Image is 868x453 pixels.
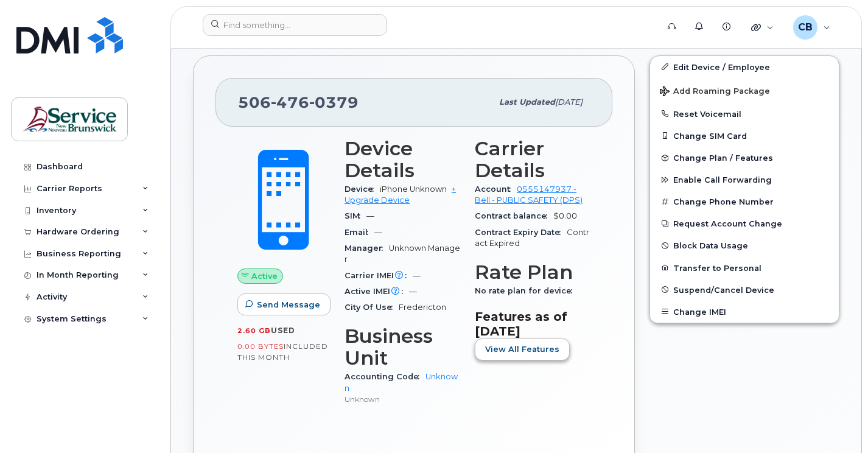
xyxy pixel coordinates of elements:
[475,184,517,194] span: Account
[650,78,839,103] button: Add Roaming Package
[650,212,839,234] button: Request Account Change
[650,103,839,125] button: Reset Voicemail
[345,372,425,381] span: Accounting Code
[238,93,359,111] span: 506
[409,287,417,296] span: —
[271,93,309,111] span: 476
[345,394,460,404] p: Unknown
[475,261,590,283] h3: Rate Plan
[366,211,374,220] span: —
[475,309,590,339] h3: Features as of [DATE]
[345,303,399,312] span: City Of Use
[345,372,458,392] a: Unknown
[475,286,578,295] span: No rate plan for device
[413,271,421,280] span: —
[475,211,553,220] span: Contract balance
[673,285,774,294] span: Suspend/Cancel Device
[271,326,295,335] span: used
[798,20,813,35] span: CB
[650,147,839,169] button: Change Plan / Features
[673,153,773,163] span: Change Plan / Features
[399,303,446,312] span: Fredericton
[203,14,387,36] input: Find something...
[785,15,839,40] div: Callaghan, Bernie (JPS/JSP)
[345,244,389,253] span: Manager
[345,244,460,264] span: Unknown Manager
[475,138,590,181] h3: Carrier Details
[660,86,770,98] span: Add Roaming Package
[237,293,331,315] button: Send Message
[553,211,577,220] span: $0.00
[475,184,583,205] a: 0555147937 - Bell - PUBLIC SAFETY (DPS)
[257,299,320,311] span: Send Message
[345,325,460,369] h3: Business Unit
[555,97,583,107] span: [DATE]
[485,343,559,355] span: View All Features
[650,234,839,256] button: Block Data Usage
[673,175,772,184] span: Enable Call Forwarding
[345,138,460,181] h3: Device Details
[650,169,839,191] button: Enable Call Forwarding
[345,228,374,237] span: Email
[743,15,782,40] div: Quicklinks
[650,125,839,147] button: Change SIM Card
[237,342,284,351] span: 0.00 Bytes
[650,301,839,323] button: Change IMEI
[650,257,839,279] button: Transfer to Personal
[650,191,839,212] button: Change Phone Number
[237,326,271,335] span: 2.60 GB
[237,342,328,362] span: included this month
[345,287,409,296] span: Active IMEI
[650,56,839,78] a: Edit Device / Employee
[251,270,278,282] span: Active
[380,184,447,194] span: iPhone Unknown
[475,228,567,237] span: Contract Expiry Date
[374,228,382,237] span: —
[345,271,413,280] span: Carrier IMEI
[345,184,380,194] span: Device
[345,211,366,220] span: SIM
[499,97,555,107] span: Last updated
[650,279,839,301] button: Suspend/Cancel Device
[475,339,570,360] button: View All Features
[309,93,359,111] span: 0379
